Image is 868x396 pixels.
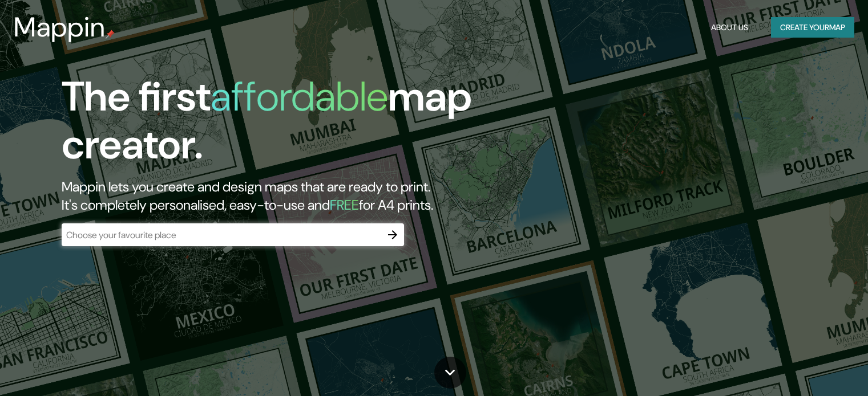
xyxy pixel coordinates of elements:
h1: affordable [211,70,388,123]
h3: Mappin [14,11,106,43]
input: Choose your favourite place [62,228,381,242]
h5: FREE [330,196,359,214]
iframe: Help widget launcher [766,352,855,383]
button: About Us [706,17,753,38]
button: Create yourmap [771,17,854,38]
h1: The first map creator. [62,73,496,178]
img: mappin-pin [106,30,115,39]
h2: Mappin lets you create and design maps that are ready to print. It's completely personalised, eas... [62,178,496,214]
